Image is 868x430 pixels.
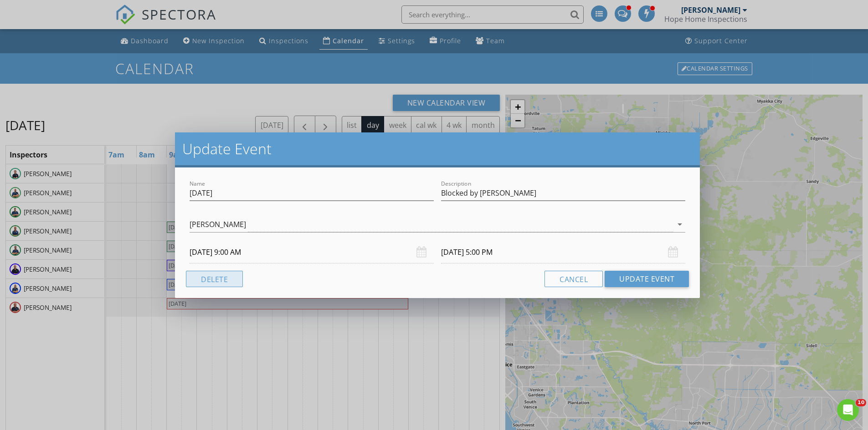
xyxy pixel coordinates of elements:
input: Select date [441,241,685,263]
button: Cancel [544,271,603,287]
iframe: Intercom live chat [837,399,859,421]
button: Update Event [605,271,689,287]
div: [PERSON_NAME] [190,220,246,228]
h2: Update Event [182,140,693,158]
input: Select date [190,241,434,263]
span: 10 [856,399,866,406]
button: Delete [186,271,243,287]
i: arrow_drop_down [674,219,685,230]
